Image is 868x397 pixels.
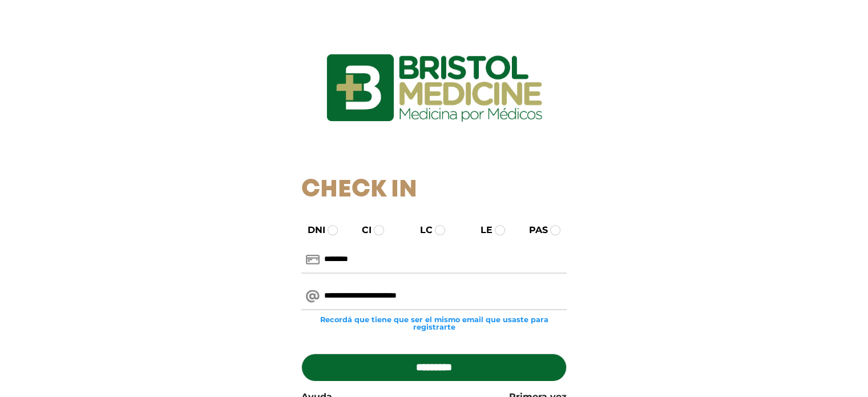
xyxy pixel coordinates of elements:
img: logo_ingresarbristol.jpg [280,14,588,162]
label: LE [470,223,492,237]
label: PAS [519,223,548,237]
h1: Check In [301,176,567,204]
label: CI [352,223,372,237]
label: LC [410,223,433,237]
label: DNI [297,223,325,237]
small: Recordá que tiene que ser el mismo email que usaste para registrarte [301,316,567,331]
